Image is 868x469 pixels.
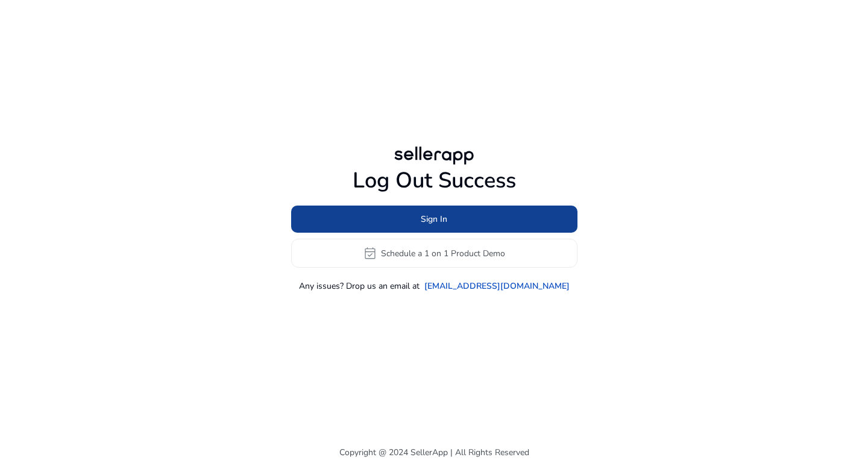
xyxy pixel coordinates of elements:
[291,206,577,233] button: Sign In
[291,239,577,268] button: event_availableSchedule a 1 on 1 Product Demo
[363,246,377,260] span: event_available
[421,213,447,225] span: Sign In
[299,280,420,292] p: Any issues? Drop us an email at
[291,168,577,194] h1: Log Out Success
[424,280,570,292] a: [EMAIL_ADDRESS][DOMAIN_NAME]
